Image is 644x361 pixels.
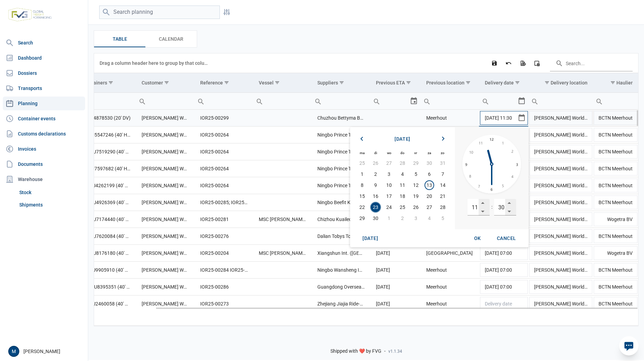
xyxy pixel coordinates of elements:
[357,213,367,223] span: 29
[370,93,383,109] div: Search box
[384,348,386,354] span: -
[409,158,422,169] td: vrijdag 29 augustus 2025
[529,93,593,110] td: Filter cell
[425,191,434,201] span: 20
[384,191,394,201] span: 17
[382,180,396,191] td: woensdag 10 september 2025
[136,110,195,127] td: [PERSON_NAME] Worldwide [GEOGRAPHIC_DATA]
[356,148,369,158] th: ma
[8,346,19,357] div: M
[421,73,479,93] td: Column Previous location
[436,213,449,224] td: zondag 5 oktober 2025
[593,160,638,177] td: BCTN Meerhout
[422,148,436,158] th: za
[195,194,253,211] td: IOR25-00285; IOR25-00225; IOR25-00302
[515,80,520,85] span: Show filter options for column 'Delivery date'
[529,93,541,109] div: Search box
[425,158,434,168] span: 30
[382,148,396,158] th: wo
[425,169,434,179] span: 6
[275,80,280,85] span: Show filter options for column 'Vessel'
[398,158,407,168] span: 28
[113,35,127,43] span: Table
[422,213,436,224] td: zaterdag 4 oktober 2025
[253,93,312,109] input: Filter cell
[593,295,638,312] td: BCTN Meerhout
[356,202,369,213] td: maandag 22 september 2025
[426,80,464,86] div: Previous location
[529,160,593,177] td: [PERSON_NAME] Worldwide [GEOGRAPHIC_DATA]
[376,80,405,86] div: Previous ETA
[78,245,136,262] td: MSBU8176180 (40' HQ)
[529,143,593,160] td: [PERSON_NAME] Worldwide [GEOGRAPHIC_DATA]
[384,169,394,179] span: 3
[312,194,370,211] td: Ningbo Beefit Kitchenware Co., Ltd.
[94,53,638,326] div: Data grid with 135 rows and 11 columns
[409,180,422,191] td: vrijdag 12 september 2025
[396,213,409,224] td: donderdag 2 oktober 2025
[195,110,253,127] td: IOR25-00299
[593,110,638,127] td: BCTN Meerhout
[491,232,522,244] div: Cancel
[339,80,344,85] span: Show filter options for column 'Suppliers'
[411,202,421,212] span: 26
[422,191,436,202] td: zaterdag 20 september 2025
[136,194,195,211] td: BergHOFF Worldwide NV
[312,160,370,177] td: Ningbo Prince Toys Co., Ltd.
[357,158,367,168] span: 25
[3,66,85,80] a: Dossiers
[195,211,253,228] td: IOR25-00281
[370,93,420,110] td: Filter cell
[396,191,409,202] td: donderdag 18 september 2025
[396,158,409,169] td: donderdag 28 augustus 2025
[136,93,195,109] input: Filter cell
[518,110,526,126] div: Select
[436,202,449,213] td: zondag 28 september 2025
[593,73,638,93] td: Column Haulier
[593,245,638,262] td: Wogetra BV
[529,245,593,262] td: [PERSON_NAME] Worldwide [GEOGRAPHIC_DATA]
[3,112,85,126] a: Container events
[312,245,370,262] td: Xiangshun Int. (Hong Kong) Trading Co., Ltd.
[422,202,436,213] td: zaterdag 27 september 2025
[396,180,409,191] td: donderdag 11 september 2025
[369,158,382,169] td: dinsdag 26 augustus 2025
[195,295,253,312] td: IOR25-00273
[398,180,407,190] span: 11
[3,36,85,50] a: Search
[136,279,195,295] td: [PERSON_NAME] Worldwide [GEOGRAPHIC_DATA]
[78,127,136,143] td: FFAU5547246 (40' HQ)
[253,73,312,93] td: Column Vessel
[136,245,195,262] td: [PERSON_NAME] Worldwide [GEOGRAPHIC_DATA]
[370,245,420,262] td: [DATE]
[369,202,382,213] td: dinsdag 23 september 2025
[370,262,420,279] td: [DATE]
[529,279,593,295] td: [PERSON_NAME] Worldwide [GEOGRAPHIC_DATA]
[593,93,638,109] input: Filter cell
[312,93,370,109] input: Filter cell
[491,204,492,210] div: :
[382,191,396,202] td: woensdag 17 september 2025
[312,177,370,194] td: Ningbo Prince Toys Co., Ltd.
[485,250,512,256] span: [DATE] 07:00
[368,133,437,145] div: september 2025. Month selection
[371,213,380,223] span: 30
[436,148,449,158] th: zo
[195,279,253,295] td: IOR25-00286
[356,191,369,202] td: maandag 15 september 2025
[356,158,369,169] td: maandag 25 augustus 2025
[468,199,479,215] input: hours
[529,262,593,279] td: [PERSON_NAME] Worldwide [GEOGRAPHIC_DATA]
[384,180,394,190] span: 10
[78,73,136,93] td: Column Containers
[529,194,593,211] td: [PERSON_NAME] Worldwide [GEOGRAPHIC_DATA]
[259,80,274,86] div: Vessel
[195,160,253,177] td: IOR25-00264
[479,73,529,93] td: Column Delivery date
[371,202,380,212] span: 23
[253,245,312,262] td: MSC [PERSON_NAME]
[369,148,382,158] th: di
[409,202,422,213] td: vrijdag 26 september 2025
[357,169,367,179] span: 1
[195,262,253,279] td: IOR25-00284 IOR25-00355 IOR25-00250 IOR25-00348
